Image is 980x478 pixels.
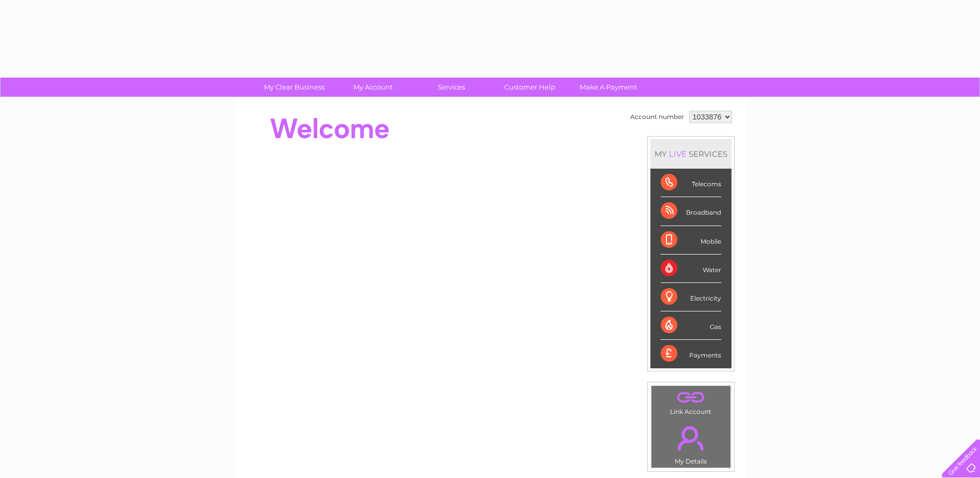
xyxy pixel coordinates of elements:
[487,78,572,97] a: Customer Help
[654,389,728,407] a: .
[654,420,728,456] a: .
[667,149,689,159] div: LIVE
[661,226,721,255] div: Mobile
[651,417,731,468] td: My Details
[661,169,721,197] div: Telecoms
[628,108,687,126] td: Account number
[650,139,732,169] div: MY SERVICES
[330,78,415,97] a: My Account
[661,197,721,226] div: Broadband
[661,283,721,311] div: Electricity
[661,340,721,368] div: Payments
[409,78,494,97] a: Services
[252,78,337,97] a: My Clear Business
[651,385,731,418] td: Link Account
[661,255,721,283] div: Water
[661,311,721,340] div: Gas
[566,78,651,97] a: Make A Payment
